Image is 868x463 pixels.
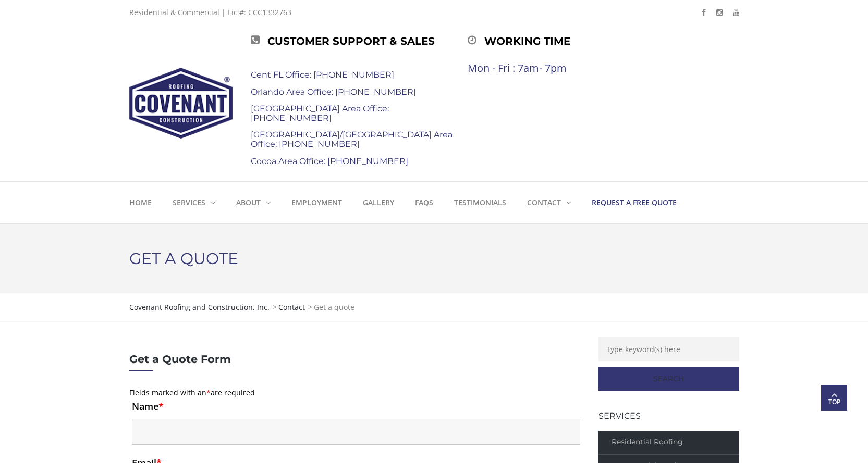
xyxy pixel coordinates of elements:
h2: SERVICES [598,411,739,421]
label: Name [132,401,164,411]
a: Contact [517,182,581,223]
a: FAQs [405,182,444,223]
a: About [226,182,281,223]
div: Fields marked with an are required [129,386,583,399]
div: Mon - Fri : 7am- 7pm [468,62,684,74]
a: Residential Roofing [598,431,739,455]
span: Get a quote [314,302,354,312]
a: Request a Free Quote [581,182,687,223]
strong: Services [173,197,205,207]
a: Employment [281,182,352,223]
strong: Gallery [363,197,394,207]
input: Type keyword(s) here [598,337,739,361]
a: Cocoa Area Office: [PHONE_NUMBER] [251,156,408,166]
a: Gallery [352,182,405,223]
strong: Home [129,197,152,207]
img: Covenant Roofing and Construction, Inc. [129,68,233,139]
a: Testimonials [444,182,517,223]
a: [GEOGRAPHIC_DATA]/[GEOGRAPHIC_DATA] Area Office: [PHONE_NUMBER] [251,130,453,149]
div: > > [129,301,739,314]
a: Home [129,182,162,223]
a: Cent FL Office: [PHONE_NUMBER] [251,70,394,80]
span: Covenant Roofing and Construction, Inc. [129,302,270,312]
a: Services [162,182,226,223]
h1: Get a quote [129,240,739,278]
strong: Contact [527,197,561,207]
strong: Employment [291,197,342,207]
a: Top [821,385,847,411]
strong: FAQs [415,197,433,207]
input: Search [598,367,739,391]
strong: About [236,197,261,207]
span: Top [821,397,847,407]
div: Working time [468,32,684,50]
a: Orlando Area Office: [PHONE_NUMBER] [251,87,416,97]
strong: Request a Free Quote [592,197,677,207]
h3: Get a Quote Form [129,353,583,365]
div: Customer Support & Sales [251,32,467,50]
strong: Testimonials [454,197,506,207]
a: Contact [278,302,307,312]
a: Covenant Roofing and Construction, Inc. [129,302,271,312]
span: Contact [278,302,305,312]
a: [GEOGRAPHIC_DATA] Area Office: [PHONE_NUMBER] [251,104,389,123]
